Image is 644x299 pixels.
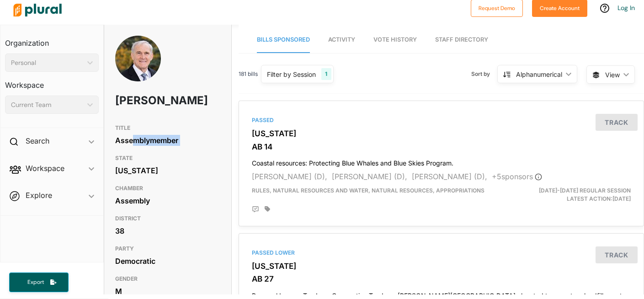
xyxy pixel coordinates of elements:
[328,27,355,53] a: Activity
[252,129,631,138] h3: [US_STATE]
[115,284,221,298] div: M
[252,142,631,151] h3: AB 14
[267,69,316,79] div: Filter by Session
[507,187,638,203] div: Latest Action: [DATE]
[596,114,638,131] button: Track
[115,213,221,224] h3: DISTRICT
[115,87,178,114] h1: [PERSON_NAME]
[605,70,620,80] span: View
[412,172,487,181] span: [PERSON_NAME] (D),
[373,27,417,53] a: Vote History
[252,187,484,194] span: Rules, Natural Resources and Water, Natural Resources, Appropriations
[239,70,258,78] span: 181 bills
[471,3,523,12] a: Request Demo
[252,155,631,167] h4: Coastal resources: Protecting Blue Whales and Blue Skies Program.
[115,164,221,177] div: [US_STATE]
[9,272,69,292] button: Export
[115,153,221,164] h3: STATE
[5,72,99,92] h3: Workspace
[257,36,310,43] span: Bills Sponsored
[321,68,331,80] div: 1
[596,246,638,263] button: Track
[26,136,49,146] h2: Search
[252,206,259,213] div: Add Position Statement
[471,70,497,78] span: Sort by
[115,224,221,238] div: 38
[257,27,310,53] a: Bills Sponsored
[252,262,631,271] h3: [US_STATE]
[252,116,631,124] div: Passed
[373,36,417,43] span: Vote History
[435,27,488,53] a: Staff Directory
[115,254,221,268] div: Democratic
[5,30,99,50] h3: Organization
[11,58,84,68] div: Personal
[252,274,631,283] h3: AB 27
[539,187,631,194] span: [DATE]-[DATE] Regular Session
[115,133,221,147] div: Assemblymember
[492,172,542,181] span: + 5 sponsor s
[532,3,587,12] a: Create Account
[516,69,562,79] div: Alphanumerical
[115,194,221,208] div: Assembly
[115,183,221,194] h3: CHAMBER
[115,273,221,284] h3: GENDER
[265,206,270,212] div: Add tags
[252,172,327,181] span: [PERSON_NAME] (D),
[115,123,221,133] h3: TITLE
[252,249,631,257] div: Passed Lower
[115,243,221,254] h3: PARTY
[332,172,407,181] span: [PERSON_NAME] (D),
[11,100,84,110] div: Current Team
[617,4,635,12] a: Log In
[21,278,50,286] span: Export
[115,36,161,93] img: Headshot of Steve Bennett
[328,36,355,43] span: Activity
